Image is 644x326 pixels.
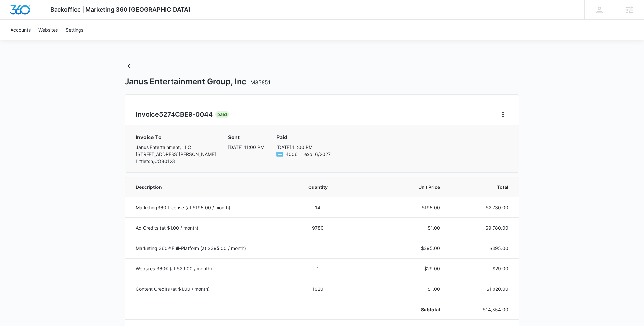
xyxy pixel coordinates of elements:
p: Ad Credits (at $1.00 / month) [136,224,282,231]
td: 9780 [289,217,346,238]
p: Janus Entertainment, LLC [STREET_ADDRESS][PERSON_NAME] Littleton , CO 80123 [136,144,216,164]
p: $14,854.00 [456,306,508,313]
span: American Express ending with [286,151,298,158]
p: [DATE] 11:00 PM [276,144,331,151]
p: Content Credits (at $1.00 / month) [136,286,282,292]
a: Accounts [7,20,34,40]
p: Websites 360® (at $29.00 / month) [136,265,282,272]
span: Backoffice | Marketing 360 [GEOGRAPHIC_DATA] [50,6,191,13]
h1: Janus Entertainment Group, Inc [125,77,270,87]
div: Paid [215,111,229,118]
p: $9,780.00 [456,224,508,231]
p: $1.00 [354,286,440,292]
p: Marketing 360® Full-Platform (at $395.00 / month) [136,245,282,252]
p: [DATE] 11:00 PM [228,144,264,151]
span: 5274CBE9-0044 [159,111,213,118]
h3: Paid [276,133,331,141]
a: Websites [34,20,62,40]
p: $195.00 [354,204,440,211]
span: Unit Price [354,184,440,190]
p: Marketing360 License (at $195.00 / month) [136,204,282,211]
span: M35851 [250,79,270,86]
p: $395.00 [456,245,508,252]
a: Settings [62,20,87,40]
p: $395.00 [354,245,440,252]
td: 1920 [289,279,346,299]
td: 1 [289,238,346,258]
h3: Sent [228,133,264,141]
p: $2,730.00 [456,204,508,211]
td: 14 [289,197,346,217]
button: Home [498,109,508,120]
h2: Invoice [136,110,215,119]
span: Total [456,184,508,190]
td: 1 [289,258,346,279]
p: $29.00 [354,265,440,272]
span: exp. 6/2027 [304,151,331,158]
p: $1.00 [354,224,440,231]
p: $29.00 [456,265,508,272]
span: Description [136,184,282,190]
h3: Invoice To [136,133,216,141]
p: Subtotal [354,306,440,313]
button: Back [125,61,135,71]
p: $1,920.00 [456,286,508,292]
span: Quantity [297,184,338,190]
